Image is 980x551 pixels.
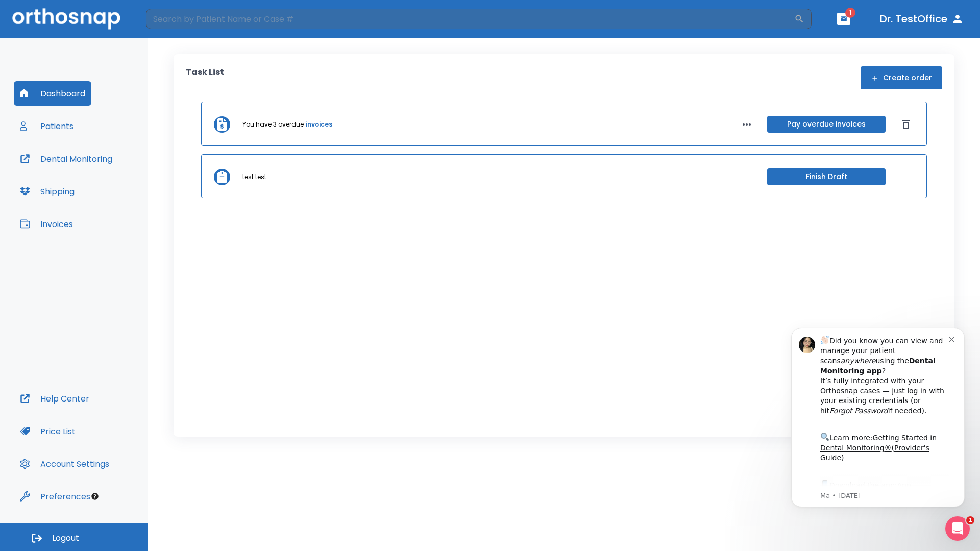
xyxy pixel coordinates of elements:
[14,386,95,411] button: Help Center
[945,516,970,541] iframe: Intercom live chat
[776,315,980,546] iframe: Intercom notifications message
[14,419,82,443] button: Price List
[14,146,118,171] button: Dental Monitoring
[90,492,100,501] div: Tooltip anchor
[876,10,968,28] button: Dr. TestOffice
[306,120,332,129] a: invoices
[14,212,79,236] button: Invoices
[14,484,96,509] button: Preferences
[52,533,79,544] span: Logout
[146,9,794,29] input: Search by Patient Name or Case #
[14,81,91,106] button: Dashboard
[966,516,974,524] span: 1
[14,114,80,138] button: Patients
[14,452,115,476] button: Account Settings
[186,66,224,89] p: Task List
[861,66,942,89] button: Create order
[767,116,886,133] button: Pay overdue invoices
[242,120,304,129] p: You have 3 overdue
[242,172,266,182] p: test test
[845,8,855,18] span: 1
[898,116,914,133] button: Dismiss
[767,168,886,185] button: Finish Draft
[12,8,120,29] img: Orthosnap
[14,179,81,204] button: Shipping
